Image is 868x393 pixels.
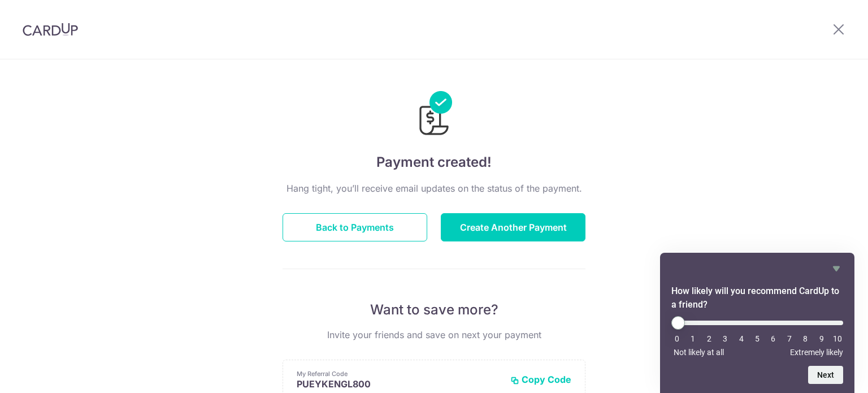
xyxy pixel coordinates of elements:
li: 3 [719,334,731,343]
li: 5 [752,334,763,343]
img: Payments [416,91,452,139]
div: How likely will you recommend CardUp to a friend? Select an option from 0 to 10, with 0 being Not... [671,262,843,384]
button: Hide survey [830,262,843,275]
button: Copy Code [510,374,571,385]
span: Extremely likely [790,348,843,357]
li: 2 [704,334,715,343]
h4: Payment created! [283,152,585,172]
button: Back to Payments [283,213,427,241]
button: Next question [808,366,843,384]
img: CardUp [23,23,78,36]
li: 7 [784,334,795,343]
li: 1 [687,334,698,343]
p: Want to save more? [283,301,585,319]
h2: How likely will you recommend CardUp to a friend? Select an option from 0 to 10, with 0 being Not... [671,284,843,312]
li: 10 [832,334,843,343]
li: 9 [816,334,827,343]
p: My Referral Code [297,369,501,378]
span: Not likely at all [674,348,724,357]
p: PUEYKENGL800 [297,378,501,390]
p: Hang tight, you’ll receive email updates on the status of the payment. [283,182,585,195]
p: Invite your friends and save on next your payment [283,328,585,342]
li: 0 [671,334,683,343]
div: How likely will you recommend CardUp to a friend? Select an option from 0 to 10, with 0 being Not... [671,316,843,357]
li: 4 [736,334,747,343]
li: 6 [767,334,779,343]
li: 8 [800,334,811,343]
button: Create Another Payment [441,213,585,241]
